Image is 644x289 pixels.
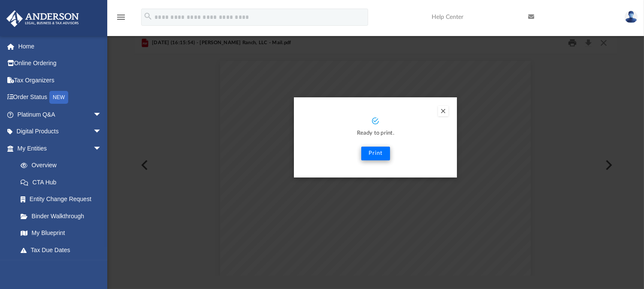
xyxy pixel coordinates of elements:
div: Preview [134,32,617,276]
span: arrow_drop_down [93,123,110,141]
a: Tax Organizers [6,72,115,89]
i: search [143,12,153,21]
p: Ready to print. [302,129,448,138]
a: My Blueprint [12,225,110,242]
a: Overview [12,157,115,174]
div: NEW [49,91,68,104]
a: Entity Change Request [12,191,115,208]
a: Binder Walkthrough [12,208,115,225]
span: arrow_drop_down [93,140,110,157]
img: Anderson Advisors Platinum Portal [4,10,82,27]
a: My [PERSON_NAME] Teamarrow_drop_down [6,259,110,276]
span: arrow_drop_down [93,259,110,276]
button: Print [361,147,390,160]
a: Order StatusNEW [6,89,115,106]
span: arrow_drop_down [93,106,110,123]
a: My Entitiesarrow_drop_down [6,140,115,157]
i: menu [116,12,126,22]
a: Tax Due Dates [12,241,115,259]
img: User Pic [625,11,638,23]
a: Digital Productsarrow_drop_down [6,123,115,140]
a: Online Ordering [6,55,115,72]
a: Platinum Q&Aarrow_drop_down [6,106,115,123]
a: menu [116,16,126,22]
a: CTA Hub [12,174,115,191]
a: Home [6,38,115,55]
